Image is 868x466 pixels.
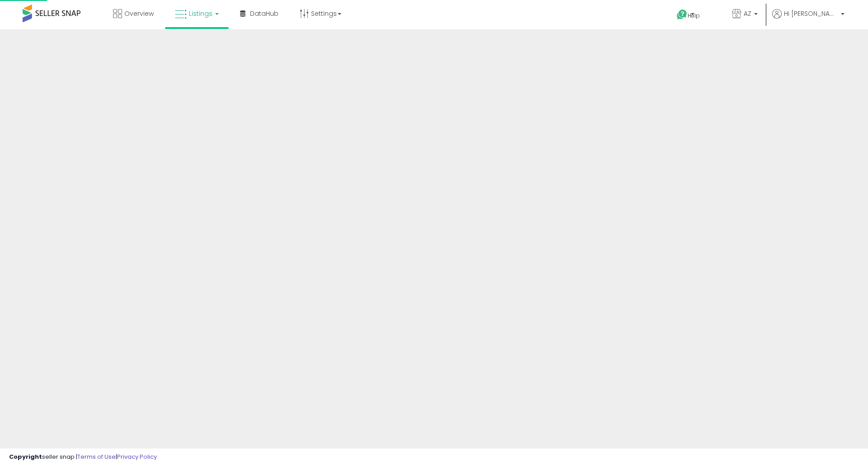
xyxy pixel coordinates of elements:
[784,9,838,18] span: Hi [PERSON_NAME]
[250,9,278,18] span: DataHub
[124,9,154,18] span: Overview
[688,12,700,19] span: Help
[744,9,751,18] span: AZ
[670,2,717,29] a: Help
[772,9,844,29] a: Hi [PERSON_NAME]
[189,9,212,18] span: Listings
[676,9,688,20] i: Get Help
